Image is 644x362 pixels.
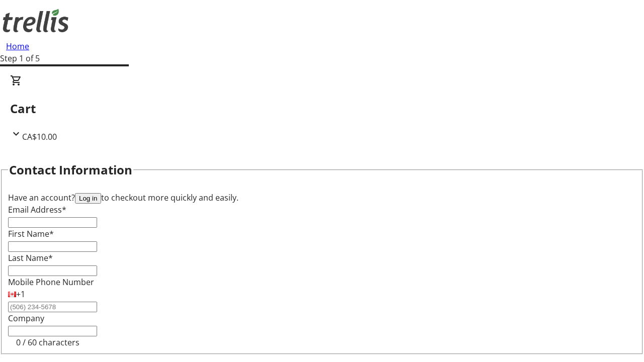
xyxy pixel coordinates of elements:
h2: Cart [10,100,634,118]
label: Mobile Phone Number [8,277,94,288]
label: Last Name* [8,252,53,263]
label: Company [8,313,44,324]
tr-character-limit: 0 / 60 characters [16,337,79,348]
label: Email Address* [8,204,66,215]
label: First Name* [8,228,54,239]
div: Have an account? to checkout more quickly and easily. [8,192,636,204]
span: CA$10.00 [22,131,57,142]
input: (506) 234-5678 [8,302,97,312]
div: CartCA$10.00 [10,74,634,143]
h2: Contact Information [9,161,132,179]
button: Log in [75,193,101,204]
